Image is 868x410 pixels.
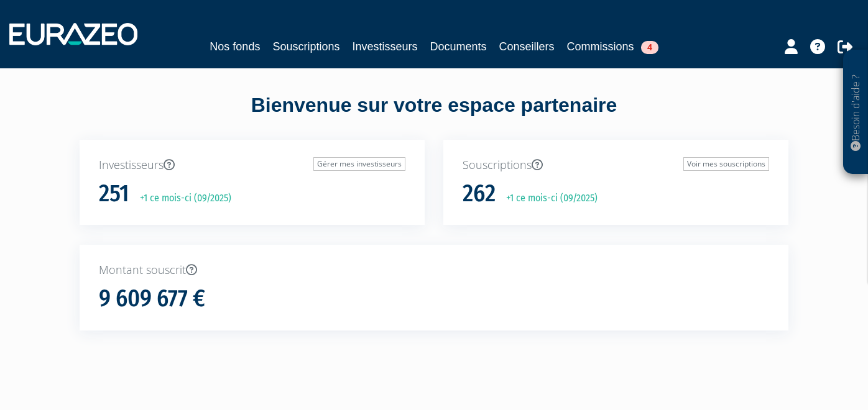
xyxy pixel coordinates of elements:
[463,181,496,207] h1: 262
[499,38,555,55] a: Conseillers
[99,262,769,278] p: Montant souscrit
[9,23,137,45] img: 1732889491-logotype_eurazeo_blanc_rvb.png
[210,38,260,55] a: Nos fonds
[99,286,205,312] h1: 9 609 677 €
[99,157,405,173] p: Investisseurs
[70,91,798,140] div: Bienvenue sur votre espace partenaire
[99,181,129,207] h1: 251
[352,38,417,55] a: Investisseurs
[641,41,658,54] span: 4
[430,38,487,55] a: Documents
[683,157,769,171] a: Voir mes souscriptions
[313,157,405,171] a: Gérer mes investisseurs
[497,191,598,206] p: +1 ce mois-ci (09/2025)
[849,57,863,168] p: Besoin d'aide ?
[131,191,231,206] p: +1 ce mois-ci (09/2025)
[272,38,339,55] a: Souscriptions
[463,157,769,173] p: Souscriptions
[567,38,658,55] a: Commissions4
